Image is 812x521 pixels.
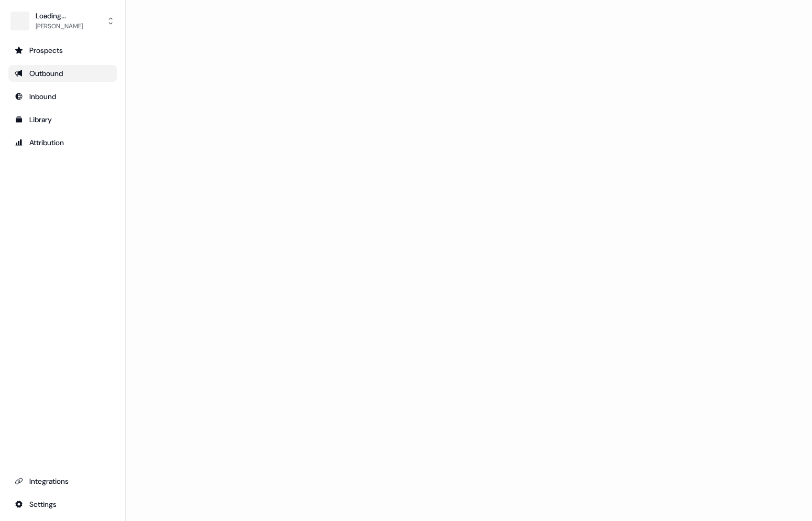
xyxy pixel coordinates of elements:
div: Loading... [36,10,83,21]
div: Outbound [15,68,111,79]
div: Library [15,114,111,125]
div: Prospects [15,45,111,56]
a: Go to integrations [8,496,117,513]
a: Go to Inbound [8,88,117,105]
div: Settings [15,499,111,509]
a: Go to prospects [8,42,117,59]
a: Go to templates [8,111,117,128]
div: Inbound [15,91,111,102]
div: Integrations [15,476,111,486]
div: Attribution [15,137,111,148]
a: Go to integrations [8,473,117,490]
a: Go to attribution [8,134,117,151]
button: Loading...[PERSON_NAME] [8,8,117,34]
a: Go to outbound experience [8,65,117,82]
div: [PERSON_NAME] [36,21,83,31]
